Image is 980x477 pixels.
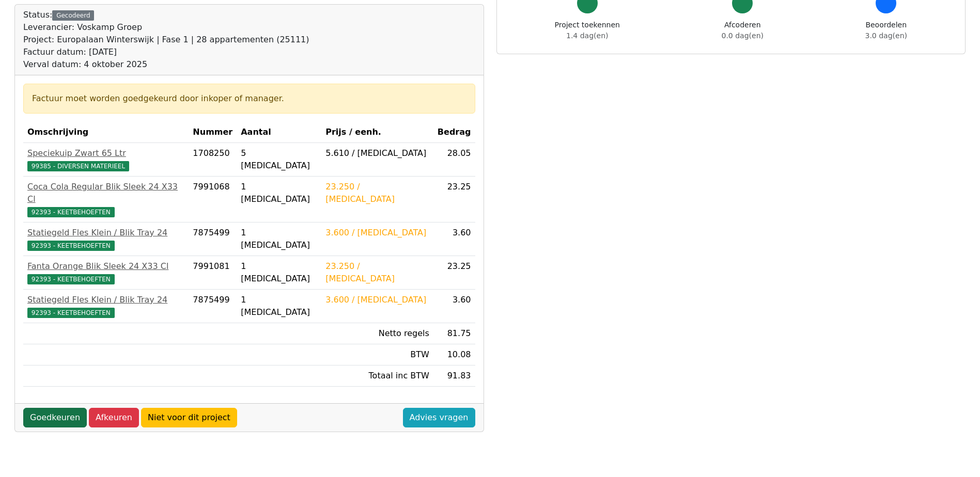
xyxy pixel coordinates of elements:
[321,344,433,365] td: BTW
[189,122,237,143] th: Nummer
[241,294,317,319] div: 1 [MEDICAL_DATA]
[23,21,309,34] div: Leverancier: Voskamp Groep
[141,408,237,427] a: Niet voor dit project
[27,207,115,217] span: 92393 - KEETBEHOEFTEN
[325,294,429,306] div: 3.600 / [MEDICAL_DATA]
[27,161,129,171] span: 99385 - DIVERSEN MATERIEEL
[325,260,429,285] div: 23.250 / [MEDICAL_DATA]
[27,227,184,251] a: Statiegeld Fles Klein / Blik Tray 2492393 - KEETBEHOEFTEN
[52,10,94,21] div: Gecodeerd
[241,227,317,251] div: 1 [MEDICAL_DATA]
[865,31,907,40] span: 3.0 dag(en)
[27,274,115,284] span: 92393 - KEETBEHOEFTEN
[23,122,189,143] th: Omschrijving
[433,143,475,177] td: 28.05
[189,143,237,177] td: 1708250
[433,177,475,222] td: 23.25
[325,227,429,239] div: 3.600 / [MEDICAL_DATA]
[241,147,317,172] div: 5 [MEDICAL_DATA]
[189,222,237,256] td: 7875499
[23,46,309,58] div: Factuur datum: [DATE]
[555,20,620,41] div: Project toekennen
[27,308,115,318] span: 92393 - KEETBEHOEFTEN
[433,256,475,290] td: 23.25
[433,365,475,387] td: 91.83
[403,408,475,427] a: Advies vragen
[27,260,184,285] a: Fanta Orange Blik Sleek 24 X33 Cl92393 - KEETBEHOEFTEN
[27,181,184,205] div: Coca Cola Regular Blik Sleek 24 X33 Cl
[241,260,317,285] div: 1 [MEDICAL_DATA]
[89,408,139,427] a: Afkeuren
[27,294,184,306] div: Statiegeld Fles Klein / Blik Tray 24
[27,227,184,239] div: Statiegeld Fles Klein / Blik Tray 24
[241,181,317,205] div: 1 [MEDICAL_DATA]
[27,294,184,319] a: Statiegeld Fles Klein / Blik Tray 2492393 - KEETBEHOEFTEN
[321,323,433,344] td: Netto regels
[433,323,475,344] td: 81.75
[237,122,321,143] th: Aantal
[27,241,115,251] span: 92393 - KEETBEHOEFTEN
[27,260,184,273] div: Fanta Orange Blik Sleek 24 X33 Cl
[433,122,475,143] th: Bedrag
[189,290,237,323] td: 7875499
[321,122,433,143] th: Prijs / eenh.
[566,31,608,40] span: 1.4 dag(en)
[321,365,433,387] td: Totaal inc BTW
[325,181,429,205] div: 23.250 / [MEDICAL_DATA]
[27,147,184,160] div: Speciekuip Zwart 65 Ltr
[325,147,429,160] div: 5.610 / [MEDICAL_DATA]
[23,408,87,427] a: Goedkeuren
[865,20,907,41] div: Beoordelen
[27,181,184,218] a: Coca Cola Regular Blik Sleek 24 X33 Cl92393 - KEETBEHOEFTEN
[23,9,309,71] div: Status:
[433,344,475,365] td: 10.08
[722,31,764,40] span: 0.0 dag(en)
[433,222,475,256] td: 3.60
[23,34,309,46] div: Project: Europalaan Winterswijk | Fase 1 | 28 appartementen (25111)
[23,58,309,71] div: Verval datum: 4 oktober 2025
[27,147,184,172] a: Speciekuip Zwart 65 Ltr99385 - DIVERSEN MATERIEEL
[722,20,764,41] div: Afcoderen
[32,92,466,105] div: Factuur moet worden goedgekeurd door inkoper of manager.
[189,177,237,222] td: 7991068
[189,256,237,290] td: 7991081
[433,290,475,323] td: 3.60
